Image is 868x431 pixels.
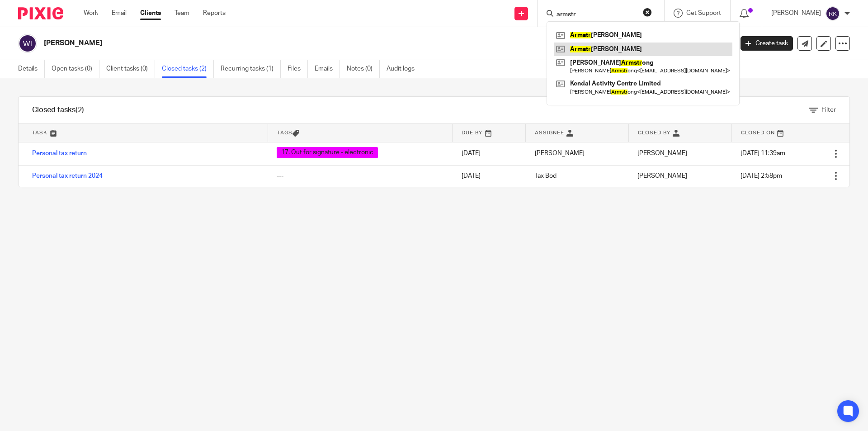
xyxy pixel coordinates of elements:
a: Recurring tasks (1) [221,60,281,78]
a: Work [84,9,98,18]
input: Search [556,11,637,19]
td: [DATE] [453,142,526,165]
span: [PERSON_NAME] [637,150,687,156]
a: Open tasks (0) [52,60,99,78]
a: Reports [203,9,226,18]
img: Pixie [18,7,63,19]
a: Email [112,9,127,18]
span: [PERSON_NAME] [637,173,687,179]
td: [PERSON_NAME] [526,142,629,165]
span: [DATE] 2:58pm [741,173,782,179]
a: Client tasks (0) [106,60,155,78]
button: Clear [643,8,652,17]
h1: Closed tasks [32,105,84,115]
a: Closed tasks (2) [162,60,214,78]
a: Create task [741,36,793,51]
h2: [PERSON_NAME] [44,38,590,48]
span: 17. Out for signature - electronic [277,147,378,158]
a: Emails [315,60,340,78]
td: Tax Bod [526,165,629,187]
img: svg%3E [18,34,37,53]
img: svg%3E [826,6,840,21]
td: [DATE] [453,165,526,187]
a: Clients [140,9,161,18]
a: Personal tax return 2024 [32,173,103,179]
a: Personal tax return [32,150,87,156]
span: Filter [821,107,836,113]
a: Team [175,9,189,18]
th: Tags [268,124,452,142]
span: Get Support [686,10,721,16]
a: Notes (0) [347,60,380,78]
a: Details [18,60,45,78]
span: [DATE] 11:39am [741,150,785,156]
div: --- [277,171,443,180]
a: Files [288,60,308,78]
a: Audit logs [387,60,421,78]
p: [PERSON_NAME] [771,9,821,18]
span: (2) [75,106,84,114]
